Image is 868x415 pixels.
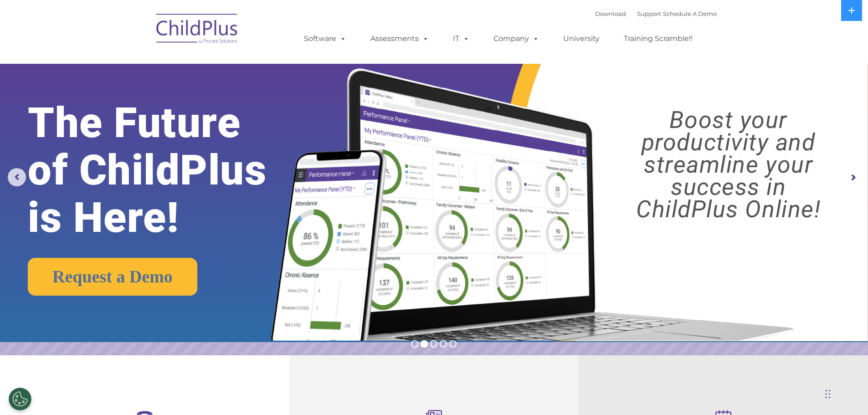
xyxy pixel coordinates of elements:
[484,30,548,48] a: Company
[361,30,438,48] a: Assessments
[825,380,831,408] div: Drag
[127,97,165,104] span: Phone number
[600,109,857,220] rs-layer: Boost your productivity and streamline your success in ChildPlus Online!
[444,30,478,48] a: IT
[615,30,702,48] a: Training Scramble!!
[28,99,305,241] rs-layer: The Future of ChildPlus is Here!
[719,317,868,415] iframe: Chat Widget
[28,258,197,296] a: Request a Demo
[9,388,31,410] button: Cookies Settings
[637,10,661,17] a: Support
[595,10,626,17] a: Download
[663,10,717,17] a: Schedule A Demo
[595,10,717,17] font: |
[554,30,609,48] a: University
[295,30,355,48] a: Software
[152,7,243,53] img: ChildPlus by Procare Solutions
[127,60,154,67] span: Last name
